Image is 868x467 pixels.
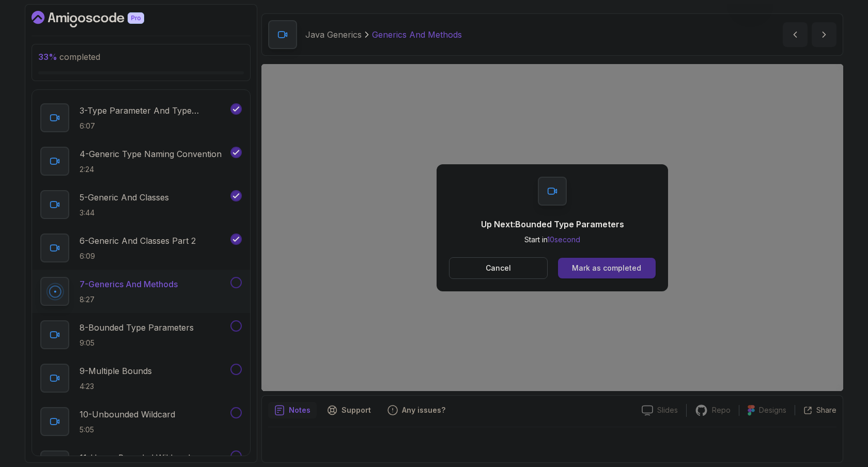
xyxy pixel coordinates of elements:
[261,64,843,391] iframe: 7 - Generics and Methods
[481,218,624,230] p: Up Next: Bounded Type Parameters
[289,405,311,415] p: Notes
[40,147,242,176] button: 4-Generic Type Naming Convention2:24
[558,258,656,278] button: Mark as completed
[40,103,242,132] button: 3-Type Parameter And Type Argument6:07
[40,233,242,262] button: 6-Generic And Classes Part 26:09
[80,104,228,117] p: 3 - Type Parameter And Type Argument
[712,405,731,415] p: Repo
[342,405,371,415] p: Support
[80,164,222,175] p: 2:24
[547,235,580,244] span: 10 second
[80,148,222,160] p: 4 - Generic Type Naming Convention
[40,320,242,349] button: 8-Bounded Type Parameters9:05
[80,365,152,377] p: 9 - Multiple Bounds
[80,321,194,334] p: 8 - Bounded Type Parameters
[795,405,836,415] button: Share
[402,405,445,415] p: Any issues?
[572,263,641,273] div: Mark as completed
[816,405,836,415] p: Share
[40,190,242,219] button: 5-Generic And Classes3:44
[486,263,511,273] p: Cancel
[80,452,194,464] p: 11 - Upper Bounded Wildcards
[80,235,196,247] p: 6 - Generic And Classes Part 2
[38,52,57,62] span: 33 %
[80,208,169,218] p: 3:44
[80,121,228,131] p: 6:07
[80,408,175,421] p: 10 - Unbounded Wildcard
[449,257,548,279] button: Cancel
[381,402,452,418] button: Feedback button
[268,402,317,418] button: notes button
[80,338,194,348] p: 9:05
[32,11,168,27] a: Dashboard
[80,381,152,392] p: 4:23
[80,278,178,290] p: 7 - Generics And Methods
[80,191,169,204] p: 5 - Generic And Classes
[40,364,242,393] button: 9-Multiple Bounds4:23
[40,407,242,436] button: 10-Unbounded Wildcard5:05
[38,52,100,62] span: completed
[657,405,678,415] p: Slides
[321,402,377,418] button: Support button
[80,294,178,305] p: 8:27
[759,405,786,415] p: Designs
[783,22,808,47] button: previous content
[80,251,196,261] p: 6:09
[305,28,362,41] p: Java Generics
[372,28,462,41] p: Generics And Methods
[481,235,624,245] p: Start in
[812,22,836,47] button: next content
[40,277,242,306] button: 7-Generics And Methods8:27
[80,425,175,435] p: 5:05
